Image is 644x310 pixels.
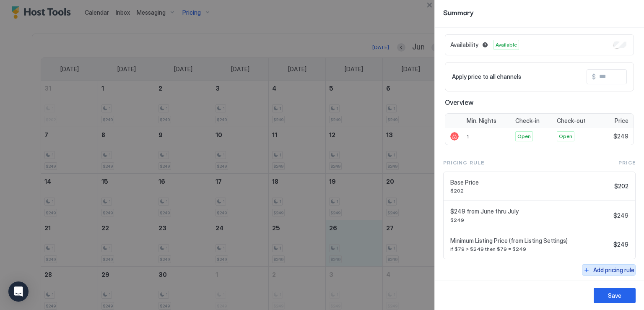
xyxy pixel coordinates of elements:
[443,7,636,17] span: Summary
[450,179,611,186] span: Base Price
[613,133,628,140] span: $249
[443,159,484,167] span: Pricing Rule
[618,159,636,167] span: Price
[467,117,496,125] span: Min. Nights
[496,41,517,49] span: Available
[608,291,621,300] div: Save
[615,117,628,125] span: Price
[613,212,628,219] span: $249
[480,40,490,50] button: Blocked dates override all pricing rules and remain unavailable until manually unblocked
[452,73,521,81] span: Apply price to all channels
[450,246,610,252] span: if $79 > $249 then $79 = $249
[594,288,636,303] button: Save
[517,133,531,140] span: Open
[450,41,478,49] span: Availability
[445,98,634,107] span: Overview
[582,264,636,276] button: Add pricing rule
[467,133,469,140] span: 1
[450,208,610,215] span: $249 from June thru July
[592,73,596,81] span: $
[8,281,29,302] div: Open Intercom Messenger
[593,266,634,274] div: Add pricing rule
[557,117,586,125] span: Check-out
[450,237,610,245] span: Minimum Listing Price (from Listing Settings)
[515,117,540,125] span: Check-in
[450,217,610,223] span: $249
[559,133,572,140] span: Open
[613,241,628,248] span: $249
[614,182,628,190] span: $202
[450,188,611,194] span: $202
